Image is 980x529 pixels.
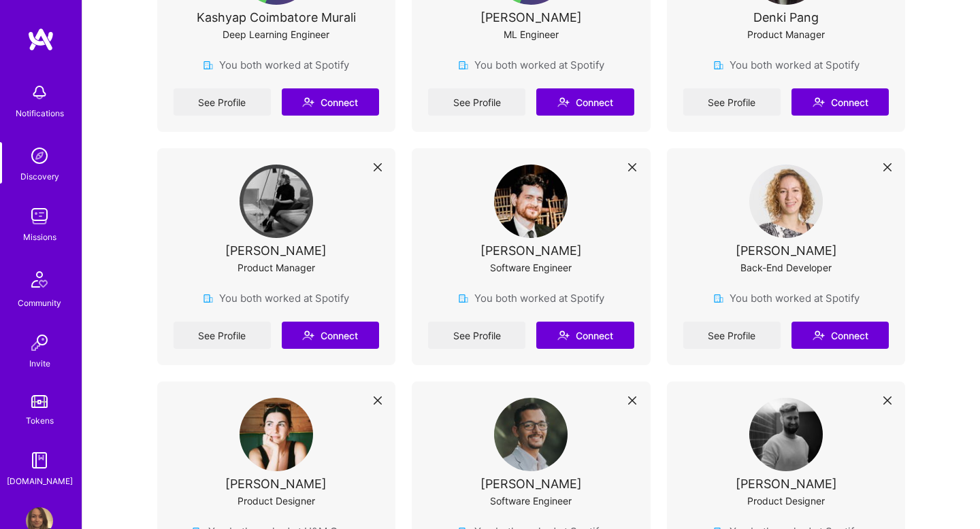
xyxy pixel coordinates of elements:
div: [PERSON_NAME] [736,243,837,258]
div: Software Engineer [490,260,572,275]
a: See Profile [428,88,525,116]
i: icon Connect [302,96,314,108]
i: icon Close [628,396,636,405]
div: Back-End Developer [740,260,832,275]
img: tokens [31,395,48,408]
i: icon Connect [557,96,570,108]
img: guide book [26,447,53,474]
div: You both worked at Spotify [203,58,349,72]
i: icon Close [374,396,382,405]
a: See Profile [428,322,525,349]
div: You both worked at Spotify [713,291,860,305]
div: Denki Pang [753,10,819,24]
img: company icon [713,60,724,71]
div: You both worked at Spotify [713,58,860,72]
button: Connect [791,322,889,349]
div: [PERSON_NAME] [480,477,582,491]
div: Product Designer [238,494,315,508]
i: icon Close [883,163,892,171]
img: User Avatar [749,165,823,238]
img: discovery [26,142,53,169]
button: Connect [536,88,634,116]
i: icon Connect [557,329,570,341]
div: Notifications [16,106,64,120]
div: [PERSON_NAME] [480,243,582,258]
img: logo [27,27,54,52]
i: icon Connect [813,329,825,341]
div: You both worked at Spotify [458,291,604,305]
img: company icon [203,60,214,71]
div: Kashyap Coimbatore Murali [197,10,356,24]
i: icon Close [883,396,892,405]
div: ML Engineer [504,27,559,41]
div: [PERSON_NAME] [225,477,327,491]
button: Connect [282,322,379,349]
div: Product Manager [747,27,825,41]
div: You both worked at Spotify [203,291,349,305]
img: company icon [713,293,724,304]
img: Community [23,263,56,296]
button: Connect [791,88,889,116]
div: Tokens [26,413,54,428]
div: Software Engineer [490,494,572,508]
img: bell [26,79,53,106]
img: company icon [458,293,469,304]
a: See Profile [683,322,781,349]
div: Product Manager [238,260,315,275]
div: [PERSON_NAME] [480,10,582,24]
img: company icon [458,60,469,71]
div: [PERSON_NAME] [225,243,327,258]
div: Missions [23,230,56,244]
div: Invite [29,356,50,371]
img: teamwork [26,203,53,230]
a: See Profile [174,88,271,116]
div: Community [18,296,61,310]
div: Product Designer [747,494,825,508]
i: icon Connect [302,329,314,341]
div: Deep Learning Engineer [223,27,329,41]
div: [PERSON_NAME] [736,477,837,491]
button: Connect [536,322,634,349]
img: Invite [26,329,53,356]
img: company icon [203,293,214,304]
i: icon Connect [813,96,825,108]
img: User Avatar [494,165,568,238]
button: Connect [282,88,379,116]
div: [DOMAIN_NAME] [7,474,73,488]
a: See Profile [683,88,781,116]
div: Discovery [20,169,59,184]
div: You both worked at Spotify [458,58,604,72]
img: User Avatar [494,398,568,471]
img: User Avatar [240,165,313,238]
i: icon Close [628,163,636,171]
i: icon Close [374,163,382,171]
img: User Avatar [749,398,823,471]
a: See Profile [174,322,271,349]
img: User Avatar [240,398,313,471]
